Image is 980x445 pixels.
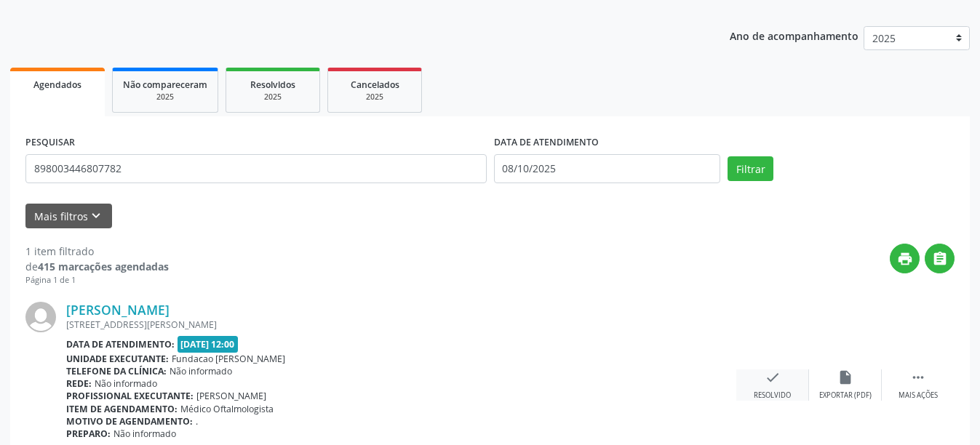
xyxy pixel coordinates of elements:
[66,428,111,440] b: Preparo:
[899,390,938,401] div: Mais ações
[890,244,920,273] button: print
[180,403,274,415] span: Médico Oftalmologista
[754,390,791,401] div: Resolvido
[25,259,169,274] div: de
[38,260,169,273] strong: 415 marcações agendadas
[66,338,175,350] b: Data de atendimento:
[25,204,112,229] button: Mais filtroskeyboard_arrow_down
[66,415,193,428] b: Motivo de agendamento:
[925,244,955,273] button: 
[196,390,266,402] span: [PERSON_NAME]
[250,79,295,91] span: Resolvidos
[95,377,157,390] span: Não informado
[25,244,169,259] div: 1 item filtrado
[66,365,167,377] b: Telefone da clínica:
[25,132,75,154] label: PESQUISAR
[910,369,926,385] i: 
[351,79,399,91] span: Cancelados
[196,415,198,428] span: .
[494,154,721,183] input: Selecione um intervalo
[25,302,56,332] img: img
[236,92,309,103] div: 2025
[338,92,411,103] div: 2025
[819,390,872,401] div: Exportar (PDF)
[728,156,773,181] button: Filtrar
[178,336,239,353] span: [DATE] 12:00
[33,79,81,91] span: Agendados
[494,132,599,154] label: DATA DE ATENDIMENTO
[837,369,853,385] i: insert_drive_file
[123,79,207,91] span: Não compareceram
[730,26,859,44] p: Ano de acompanhamento
[172,353,285,365] span: Fundacao [PERSON_NAME]
[170,365,232,377] span: Não informado
[765,369,781,385] i: check
[66,390,194,402] b: Profissional executante:
[25,154,487,183] input: Nome, CNS
[123,92,207,103] div: 2025
[66,302,170,318] a: [PERSON_NAME]
[66,403,178,415] b: Item de agendamento:
[66,377,92,390] b: Rede:
[66,318,736,331] div: [STREET_ADDRESS][PERSON_NAME]
[113,428,176,440] span: Não informado
[932,251,948,267] i: 
[66,353,169,365] b: Unidade executante:
[88,208,104,224] i: keyboard_arrow_down
[897,251,913,267] i: print
[25,274,169,286] div: Página 1 de 1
